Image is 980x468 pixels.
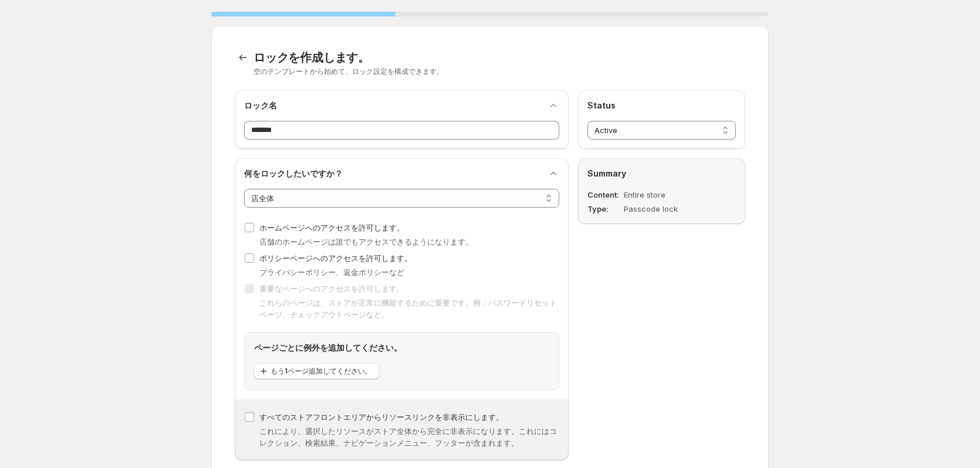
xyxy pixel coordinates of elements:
span: ロックを作成します。 [254,50,370,65]
span: 重要なページへのアクセスを許可します。 [259,284,404,293]
h2: ページごとに例外を追加してください。 [254,342,549,354]
dt: Type: [587,203,621,215]
h2: Summary [587,168,736,179]
span: ホームページへのアクセスを許可します。 [259,223,404,232]
dd: Entire store [624,189,705,201]
span: ポリシーページへのアクセスを許可します。 [259,253,412,263]
span: プライバシーポリシー、返金ポリシーなど [259,267,404,277]
span: これにより、選択したリソースがストア全体から完全に非表示になります。これにはコレクション、検索結果、ナビゲーションメニュー、フッターが含まれます。 [259,426,557,447]
span: これらのページは、ストアが正常に機能するために重要です。例：パスワードリセットページ、チェックアウトページなど。 [259,298,557,319]
span: 店舗のホームページは誰でもアクセスできるようになります。 [259,237,473,246]
span: すべてのストアフロントエリアからリソースリンクを非表示にします。 [259,412,503,422]
button: もう1ページ追加してください。 [254,363,379,379]
dd: Passcode lock [624,203,705,215]
h2: 何をロックしたいですか？ [244,168,343,179]
h2: Status [587,100,736,111]
h2: ロック名 [244,100,277,111]
dt: Content: [587,189,621,201]
button: Back to templates [235,49,251,66]
span: もう1ページ追加してください。 [271,367,372,376]
p: 空のテンプレートから始めて、ロック設定を構成できます。 [254,67,745,76]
